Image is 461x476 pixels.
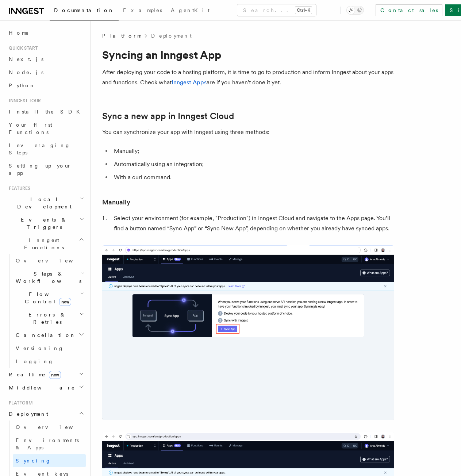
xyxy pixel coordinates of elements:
span: Your first Functions [9,122,52,135]
span: Logging [16,358,54,364]
p: After deploying your code to a hosting platform, it is time to go to production and inform Innges... [102,67,394,88]
a: Node.js [6,66,86,79]
span: Deployment [6,410,48,418]
button: Events & Triggers [6,213,86,234]
span: Syncing [16,458,51,464]
span: new [59,298,71,306]
a: Environments & Apps [13,434,86,454]
div: Inngest Functions [6,254,86,368]
span: Python [9,82,35,88]
span: Versioning [16,345,64,351]
span: Overview [16,258,91,264]
a: Leveraging Steps [6,139,86,159]
button: Steps & Workflows [13,267,86,288]
a: Examples [119,2,166,20]
button: Realtimenew [6,368,86,381]
span: Cancellation [13,331,76,339]
span: Quick start [6,45,38,51]
span: Realtime [6,371,61,378]
a: Install the SDK [6,105,86,118]
span: Leveraging Steps [9,142,70,156]
button: Search...Ctrl+K [237,4,316,16]
a: Overview [13,254,86,267]
h1: Syncing an Inngest App [102,48,394,61]
a: Setting up your app [6,159,86,180]
a: Overview [13,421,86,434]
span: Next.js [9,56,43,62]
li: Automatically using an integration; [112,159,394,169]
a: Your first Functions [6,118,86,139]
a: Versioning [13,342,86,355]
a: Deployment [151,32,192,39]
a: Manually [102,197,130,207]
a: Documentation [50,2,119,20]
span: Features [6,185,30,191]
span: Local Development [6,196,80,210]
span: Steps & Workflows [13,270,81,285]
li: Select your environment (for example, "Production") in Inngest Cloud and navigate to the Apps pag... [112,213,394,234]
span: Overview [16,424,91,430]
kbd: Ctrl+K [295,7,312,14]
button: Inngest Functions [6,234,86,254]
button: Toggle dark mode [346,6,364,15]
a: Contact sales [376,4,442,16]
span: Events & Triggers [6,216,80,231]
a: Home [6,26,86,39]
span: Install the SDK [9,109,84,115]
img: Inngest Cloud screen with sync App button when you have no apps synced yet [102,245,394,420]
span: Platform [102,32,141,39]
span: Middleware [6,384,75,391]
span: Errors & Retries [13,311,79,326]
a: Next.js [6,53,86,66]
span: Node.js [9,69,43,75]
a: Python [6,79,86,92]
li: Manually; [112,146,394,156]
li: With a curl command. [112,172,394,183]
button: Local Development [6,193,86,213]
button: Errors & Retries [13,308,86,329]
span: Setting up your app [9,163,72,176]
a: Sync a new app in Inngest Cloud [102,111,234,121]
span: new [49,371,61,379]
button: Deployment [6,407,86,421]
span: Documentation [54,7,114,13]
a: AgentKit [166,2,214,20]
button: Middleware [6,381,86,394]
a: Inngest Apps [172,79,207,86]
span: Flow Control [13,291,80,305]
a: Syncing [13,454,86,467]
button: Cancellation [13,329,86,342]
span: Platform [6,400,33,406]
span: Inngest tour [6,98,41,104]
button: Flow Controlnew [13,288,86,308]
span: Environments & Apps [16,437,79,450]
span: Inngest Functions [6,237,79,251]
p: You can synchronize your app with Inngest using three methods: [102,127,394,137]
span: Home [9,29,29,37]
span: AgentKit [171,7,210,13]
span: Examples [123,7,162,13]
a: Logging [13,355,86,368]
